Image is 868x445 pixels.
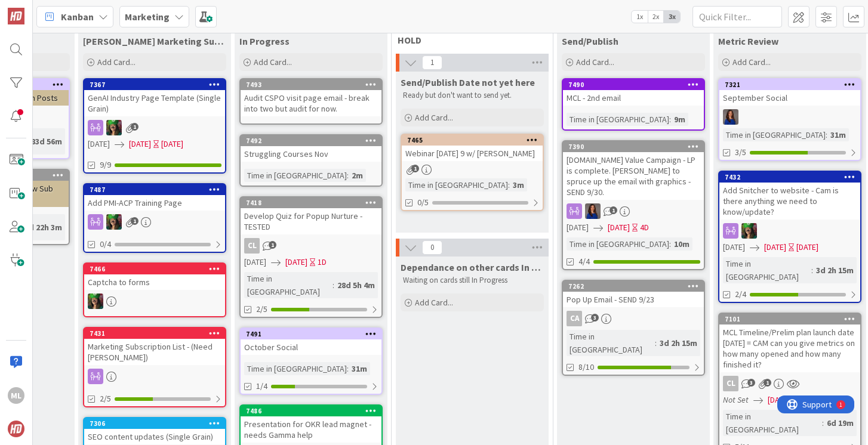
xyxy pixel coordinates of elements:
div: 7492 [246,137,381,145]
div: Captcha to forms [84,274,225,290]
div: 4D [640,221,649,234]
div: 7418 [241,197,381,208]
div: 7367GenAI Industry Page Template (Single Grain) [84,79,225,116]
div: SL [563,203,704,219]
span: : [347,169,349,182]
span: In Progress [239,35,290,47]
span: : [822,416,824,429]
div: 9m [671,113,688,126]
div: Time in [GEOGRAPHIC_DATA] [567,113,669,126]
span: 1/4 [256,380,267,393]
span: [DATE] [768,394,790,406]
div: 7101 [719,314,860,325]
span: Dependance on other cards In progress [401,261,544,273]
div: 7431 [84,328,225,339]
span: : [347,362,349,375]
span: : [669,113,671,126]
span: 1x [632,11,648,23]
div: CL [723,376,738,391]
span: Scott's Marketing Support IN Progress [83,35,226,47]
div: 7390 [563,141,704,152]
span: : [826,128,827,141]
span: 3 [591,314,599,322]
div: 7418 [246,199,381,207]
span: HOLD [398,34,538,46]
div: 7465 [402,135,543,146]
div: [DOMAIN_NAME] Value Campaign - LP is complete. [PERSON_NAME] to spruce up the email with graphics... [563,152,704,200]
div: 7487 [90,186,225,194]
div: 3d 2h 15m [657,336,700,350]
div: 31m [827,128,849,141]
div: 7367 [84,79,225,90]
span: [DATE] [567,221,589,234]
div: [DATE] [161,138,183,150]
div: 1 [62,5,65,14]
span: 1 [411,165,419,172]
p: Waiting on cards still In Progress [403,276,541,285]
span: : [811,264,813,277]
span: [DATE] [764,241,786,254]
span: 2x [648,11,664,23]
div: 7431Marketing Subscription List - (Need [PERSON_NAME]) [84,328,225,365]
div: 7465 [407,136,543,144]
div: 3d 2h 15m [813,264,857,277]
span: : [655,336,657,350]
div: Pop Up Email - SEND 9/23 [563,292,704,307]
div: Time in [GEOGRAPHIC_DATA] [405,178,508,191]
div: SL [84,293,225,309]
div: SL [719,223,860,239]
span: 9/9 [100,159,111,171]
div: October Social [241,339,381,355]
div: 1D [318,256,327,268]
div: 7487Add PMI-ACP Training Page [84,184,225,211]
span: 2/5 [100,393,111,405]
div: Marketing Subscription List - (Need [PERSON_NAME]) [84,339,225,365]
div: MCL - 2nd email [563,90,704,106]
span: Add Card... [732,57,771,67]
span: Kanban [61,10,94,24]
div: 6d 19m [824,416,857,429]
div: 7486 [246,407,381,415]
span: 3 [747,379,755,387]
span: Send/Publish Date not yet here [401,76,535,88]
img: SL [741,223,757,239]
div: 7321 [725,81,860,89]
div: Time in [GEOGRAPHIC_DATA] [723,410,822,436]
div: 7418Develop Quiz for Popup Nurture - TESTED [241,197,381,234]
span: [DATE] [88,138,110,150]
div: 7101 [725,315,860,323]
div: 7486 [241,406,381,416]
div: Time in [GEOGRAPHIC_DATA] [723,257,811,283]
img: SL [106,120,122,135]
span: Add Card... [576,57,614,67]
span: 1 [269,241,276,249]
div: GenAI Industry Page Template (Single Grain) [84,90,225,116]
div: Time in [GEOGRAPHIC_DATA] [567,237,669,251]
div: 28d 5h 4m [334,279,378,292]
img: avatar [8,421,24,437]
div: 7466 [84,264,225,274]
div: 7493Audit CSPO visit page email - break into two but audit for now. [241,79,381,116]
span: : [333,279,334,292]
span: [DATE] [129,138,151,150]
div: 3m [510,178,527,191]
span: [DATE] [723,241,745,254]
div: ML [8,387,24,404]
span: 1 [131,217,138,225]
div: SL [719,109,860,125]
div: 10m [671,237,692,251]
div: Time in [GEOGRAPHIC_DATA] [244,169,347,182]
div: 7432 [719,172,860,183]
div: 7465Webinar [DATE] 9 w/ [PERSON_NAME] [402,135,543,161]
div: 7486Presentation for OKR lead magnet - needs Gamma help [241,406,381,443]
span: Add Card... [254,57,292,67]
div: MCL Timeline/Prelim plan launch date [DATE] = CAM can you give metrics on how many opened and how... [719,325,860,372]
div: 7432 [725,173,860,181]
div: 7306 [90,419,225,428]
div: CL [241,238,381,254]
span: : [508,178,510,191]
div: Webinar [DATE] 9 w/ [PERSON_NAME] [402,146,543,161]
span: 1 [131,123,138,131]
div: 7262 [563,281,704,292]
div: 7487 [84,184,225,195]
